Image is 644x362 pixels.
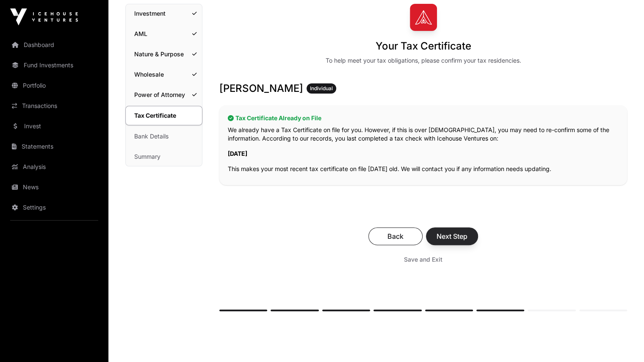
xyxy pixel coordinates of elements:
[126,45,202,64] a: Nature & Purpose
[126,147,202,166] a: Summary
[228,165,619,173] p: This makes your most recent tax certificate on file [DATE] old. We will contact you if any inform...
[426,227,478,245] button: Next Step
[7,198,102,217] a: Settings
[7,178,102,196] a: News
[602,321,644,362] iframe: Chat Widget
[228,114,619,122] h2: Tax Certificate Already on File
[125,106,202,125] a: Tax Certificate
[376,39,471,53] h1: Your Tax Certificate
[410,4,437,31] img: Dawn Aerospace
[7,76,102,95] a: Portfolio
[368,227,423,245] button: Back
[228,126,619,143] p: We already have a Tax Certificate on file for you. However, if this is over [DEMOGRAPHIC_DATA], y...
[126,25,202,43] a: AML
[7,158,102,176] a: Analysis
[7,97,102,115] a: Transactions
[7,137,102,156] a: Statements
[7,36,102,54] a: Dashboard
[7,56,102,75] a: Fund Investments
[379,231,412,241] span: Back
[10,8,78,25] img: Icehouse Ventures Logo
[394,252,453,267] button: Save and Exit
[126,86,202,104] a: Power of Attorney
[404,255,442,264] span: Save and Exit
[219,82,627,95] h3: [PERSON_NAME]
[7,117,102,135] a: Invest
[228,149,619,158] p: [DATE]
[326,56,521,65] div: To help meet your tax obligations, please confirm your tax residencies.
[126,127,202,146] a: Bank Details
[310,85,333,92] span: Individual
[437,231,467,241] span: Next Step
[126,4,202,23] a: Investment
[126,65,202,84] a: Wholesale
